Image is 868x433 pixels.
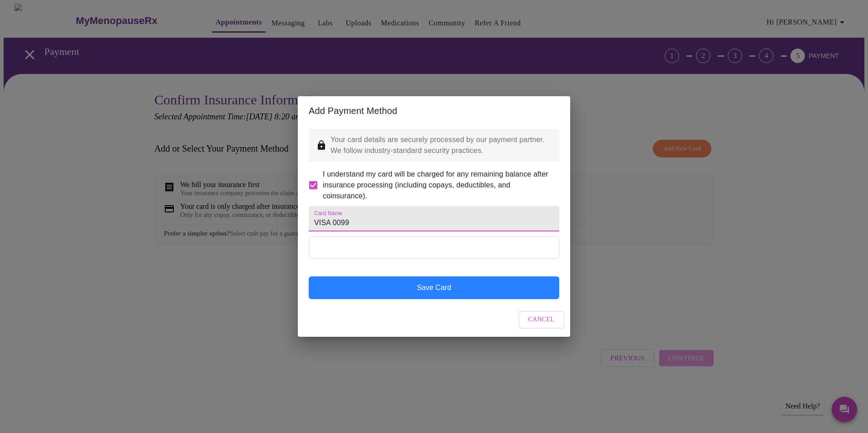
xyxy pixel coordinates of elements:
button: Save Card [309,276,559,299]
iframe: Secure Credit Card Form [309,236,559,258]
p: Your card details are securely processed by our payment partner. We follow industry-standard secu... [330,134,552,156]
h2: Add Payment Method [309,103,559,118]
button: Cancel [518,311,565,329]
span: I understand my card will be charged for any remaining balance after insurance processing (includ... [323,169,552,202]
span: Cancel [528,314,555,325]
